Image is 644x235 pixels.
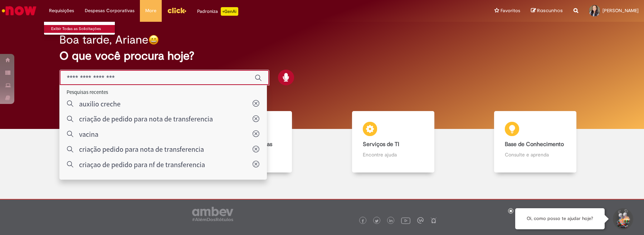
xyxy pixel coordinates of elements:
img: logo_footer_workplace.png [417,217,424,224]
p: +GenAi [221,7,238,16]
h2: Boa tarde, Ariane [59,34,148,46]
p: Encontre ajuda [363,151,424,158]
ul: Requisições [44,21,115,35]
img: ServiceNow [1,4,38,18]
img: logo_footer_ambev_rotulo_gray.png [192,207,233,221]
b: Serviços de TI [363,141,399,148]
div: Oi, como posso te ajudar hoje? [515,208,605,229]
span: Requisições [49,7,74,14]
span: Rascunhos [537,7,563,14]
img: logo_footer_naosei.png [430,217,437,224]
b: Base de Conhecimento [505,141,564,148]
img: logo_footer_facebook.png [361,219,365,223]
span: Despesas Corporativas [85,7,135,14]
a: Base de Conhecimento Consulte e aprenda [464,111,607,173]
a: Exibir Todas as Solicitações [44,25,123,33]
img: logo_footer_linkedin.png [389,219,393,223]
span: [PERSON_NAME] [602,7,639,14]
img: logo_footer_twitter.png [375,219,379,223]
a: Rascunhos [531,7,563,14]
img: click_logo_yellow_360x200.png [167,5,186,16]
button: Iniciar Conversa de Suporte [612,208,633,230]
a: Tirar dúvidas Tirar dúvidas com Lupi Assist e Gen Ai [38,111,180,173]
div: Padroniza [197,7,238,16]
span: More [145,7,156,14]
h2: O que você procura hoje? [59,50,585,62]
img: happy-face.png [148,35,159,45]
a: Serviços de TI Encontre ajuda [322,111,464,173]
p: Consulte e aprenda [505,151,566,158]
img: logo_footer_youtube.png [401,216,410,225]
span: Favoritos [501,7,520,14]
